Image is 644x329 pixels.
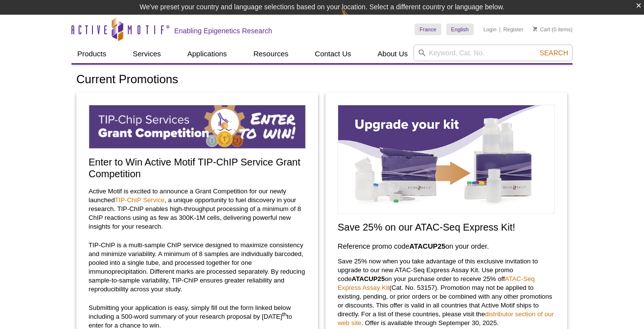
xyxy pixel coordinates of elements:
h2: Enter to Win Active Motif TIP-ChIP Service Grant Competition [89,156,306,180]
p: Save 25% now when you take advantage of this exclusive invitation to upgrade to our new ATAC-Seq ... [338,257,555,328]
li: | [499,23,501,35]
p: Active Motif is excited to announce a Grant Competition for our newly launched , a unique opportu... [89,187,306,231]
img: Your Cart [533,26,537,31]
input: Keyword, Cat. No. [414,45,573,61]
a: Register [503,26,523,33]
sup: th [282,311,287,317]
h2: Save 25% on our ATAC-Seq Express Kit! [338,221,555,233]
a: Products [71,45,112,63]
a: Resources [248,45,295,63]
li: (0 items) [533,23,573,35]
a: Applications [182,45,233,63]
h1: Current Promotions [76,73,568,87]
img: Save on ATAC-Seq Express Assay Kit [338,105,555,214]
img: Change Here [341,7,367,30]
h2: Enabling Epigenetics Research [174,26,272,35]
a: English [446,23,474,35]
a: Services [127,45,167,63]
a: Login [483,26,497,33]
strong: ATACUP25 [409,242,445,250]
span: Search [540,49,568,57]
img: TIP-ChIP Service Grant Competition [89,105,306,149]
p: TIP-ChIP is a multi-sample ChIP service designed to maximize consistency and minimize variability... [89,241,306,294]
a: France [414,23,441,35]
strong: ATACUP25 [352,275,385,282]
h3: Reference promo code on your order. [338,240,555,252]
a: Contact Us [309,45,357,63]
a: About Us [372,45,414,63]
a: Cart [533,26,550,33]
button: Search [537,48,571,57]
a: TIP-ChIP Service [115,196,165,204]
a: distributor section of our web site [338,310,554,327]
